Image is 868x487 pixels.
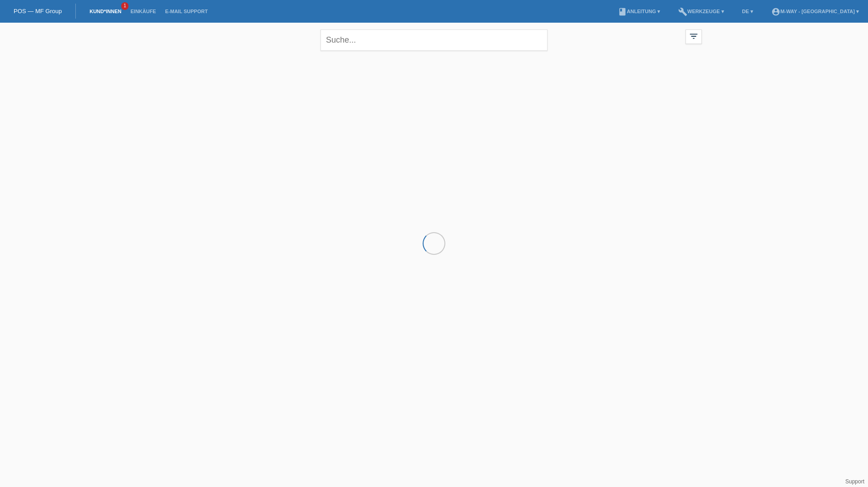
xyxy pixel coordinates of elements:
a: buildWerkzeuge ▾ [674,9,729,14]
span: 1 [121,2,128,10]
a: Support [845,478,864,485]
a: bookAnleitung ▾ [613,9,665,14]
a: POS — MF Group [14,8,62,15]
i: build [678,7,687,16]
i: filter_list [689,31,699,41]
input: Suche... [321,29,547,51]
a: account_circlem-way - [GEOGRAPHIC_DATA] ▾ [767,9,863,14]
a: E-Mail Support [161,9,212,14]
a: Einkäufe [126,9,160,14]
a: Kund*innen [85,9,126,14]
i: account_circle [771,7,780,16]
a: DE ▾ [738,9,758,14]
i: book [618,7,627,16]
